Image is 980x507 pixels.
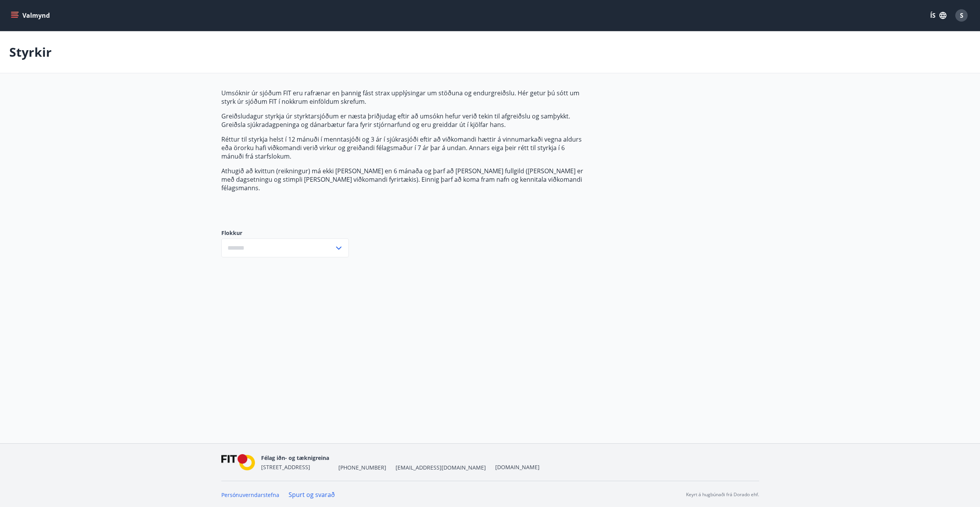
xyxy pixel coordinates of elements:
[686,491,759,498] p: Keyrt á hugbúnaði frá Dorado ehf.
[289,490,335,499] a: Spurt og svarað
[261,454,329,461] span: Félag iðn- og tæknigreina
[221,229,349,237] label: Flokkur
[221,135,586,161] p: Réttur til styrkja helst í 12 mánuði í menntasjóði og 3 ár í sjúkrasjóði eftir að viðkomandi hætt...
[221,167,586,192] p: Athugið að kvittun (reikningur) má ekki [PERSON_NAME] en 6 mánaða og þarf að [PERSON_NAME] fullgi...
[221,89,586,106] p: Umsóknir úr sjóðum FIT eru rafrænar en þannig fást strax upplýsingar um stöðuna og endurgreiðslu....
[960,11,963,20] span: S
[495,463,540,471] a: [DOMAIN_NAME]
[926,8,951,22] button: ÍS
[261,463,310,471] span: [STREET_ADDRESS]
[396,464,486,472] span: [EMAIL_ADDRESS][DOMAIN_NAME]
[952,6,971,25] button: S
[221,454,255,471] img: FPQVkF9lTnNbbaRSFyT17YYeljoOGk5m51IhT0bO.png
[338,464,386,472] span: [PHONE_NUMBER]
[221,491,279,499] a: Persónuverndarstefna
[221,112,586,129] p: Greiðsludagur styrkja úr styrktarsjóðum er næsta þriðjudag eftir að umsókn hefur verið tekin til ...
[9,44,52,61] p: Styrkir
[9,8,53,22] button: menu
